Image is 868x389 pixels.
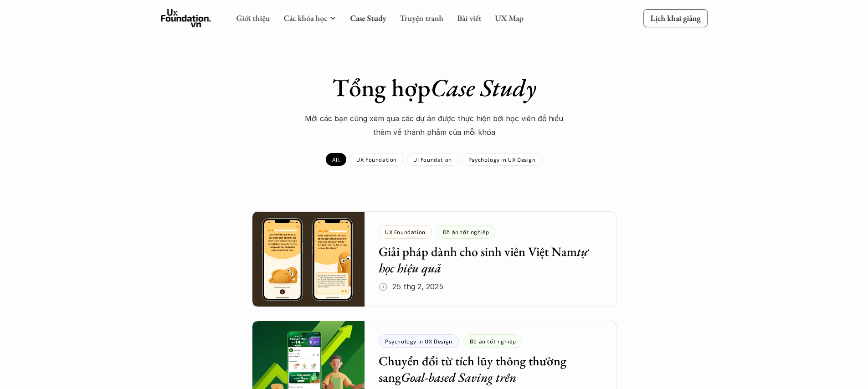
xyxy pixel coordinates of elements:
[643,9,708,27] a: Lịch khai giảng
[457,13,481,23] a: Bài viết
[400,13,443,23] a: Truyện tranh
[332,156,340,163] p: All
[650,13,700,23] p: Lịch khai giảng
[468,156,536,163] p: Psychology in UX Design
[283,13,327,23] a: Các khóa học
[356,156,397,163] p: UX Foundation
[350,13,386,23] a: Case Study
[495,13,524,23] a: UX Map
[298,112,571,139] p: Mời các bạn cùng xem qua các dự án được thực hiện bới học viên để hiểu thêm về thành phẩm của mỗi...
[431,72,536,103] em: Case Study
[236,13,270,23] a: Giới thiệu
[252,211,616,307] a: Giải pháp dành cho sinh viên Việt Namtự học hiệu quả🕔 25 thg 2, 2025
[275,73,594,102] h1: Tổng hợp
[413,156,452,163] p: UI Foundation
